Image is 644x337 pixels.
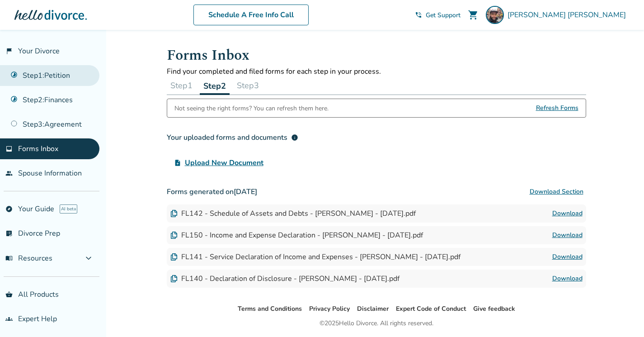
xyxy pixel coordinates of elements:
span: info [291,134,298,141]
div: FL142 - Schedule of Assets and Debts - [PERSON_NAME] - [DATE].pdf [170,209,416,218]
p: Find your completed and filed forms for each step in your process. [167,66,586,76]
a: Privacy Policy [309,304,350,313]
span: shopping_cart [468,9,479,20]
div: FL150 - Income and Expense Declaration - [PERSON_NAME] - [DATE].pdf [170,230,423,240]
span: flag_2 [5,47,13,55]
iframe: Chat Widget [599,294,644,337]
span: explore [5,205,13,213]
div: FL141 - Service Declaration of Income and Expenses - [PERSON_NAME] - [DATE].pdf [170,252,461,262]
img: Document [170,232,178,239]
button: Download Section [527,183,586,201]
span: upload_file [174,159,181,166]
a: Terms and Conditions [238,304,302,313]
a: Schedule A Free Info Call [193,5,309,25]
span: Refresh Forms [536,99,578,117]
img: Document [170,275,178,282]
a: Download [552,252,583,262]
span: Resources [5,253,52,263]
img: Kevin Selhi [486,6,504,24]
span: Upload New Document [185,157,263,168]
img: Document [170,253,178,261]
li: Disclaimer [357,304,389,314]
span: expand_more [83,253,94,264]
span: people [5,170,13,177]
img: Document [170,210,178,217]
span: menu_book [5,255,13,262]
a: Expert Code of Conduct [396,304,466,313]
button: Step1 [167,76,196,95]
div: FL140 - Declaration of Disclosure - [PERSON_NAME] - [DATE].pdf [170,274,400,284]
span: phone_in_talk [415,11,422,19]
span: list_alt_check [5,230,13,237]
span: groups [5,315,13,323]
div: Your uploaded forms and documents [167,132,298,143]
h1: Forms Inbox [167,44,586,66]
a: Download [552,208,583,219]
span: AI beta [60,204,77,214]
a: phone_in_talkGet Support [415,11,461,19]
div: © 2025 Hello Divorce. All rights reserved. [320,318,433,329]
button: Step3 [233,76,263,95]
div: Not seeing the right forms? You can refresh them here. [174,99,329,117]
span: Get Support [426,11,461,19]
span: [PERSON_NAME] [PERSON_NAME] [508,10,630,20]
a: Download [552,273,583,284]
a: Download [552,230,583,241]
button: Step2 [200,76,230,95]
span: shopping_basket [5,291,13,298]
span: Forms Inbox [18,144,58,154]
span: inbox [5,145,13,152]
h3: Forms generated on [DATE] [167,183,586,201]
li: Give feedback [473,304,515,314]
